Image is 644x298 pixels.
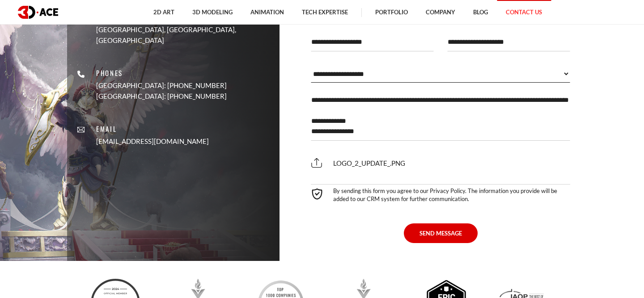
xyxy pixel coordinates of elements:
[96,91,227,101] p: [GEOGRAPHIC_DATA]: [PHONE_NUMBER]
[96,137,209,147] a: [EMAIL_ADDRESS][DOMAIN_NAME]
[96,81,227,91] p: [GEOGRAPHIC_DATA]: [PHONE_NUMBER]
[96,4,273,46] p: Representatives: [GEOGRAPHIC_DATA], [GEOGRAPHIC_DATA], [GEOGRAPHIC_DATA], [GEOGRAPHIC_DATA], [GEO...
[311,184,570,203] div: By sending this form you agree to our Privacy Policy. The information you provide will be added t...
[404,223,478,243] button: SEND MESSAGE
[18,6,58,19] img: logo dark
[96,68,227,78] p: Phones
[96,124,209,134] p: Email
[311,159,405,167] span: Logo_2_update_.png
